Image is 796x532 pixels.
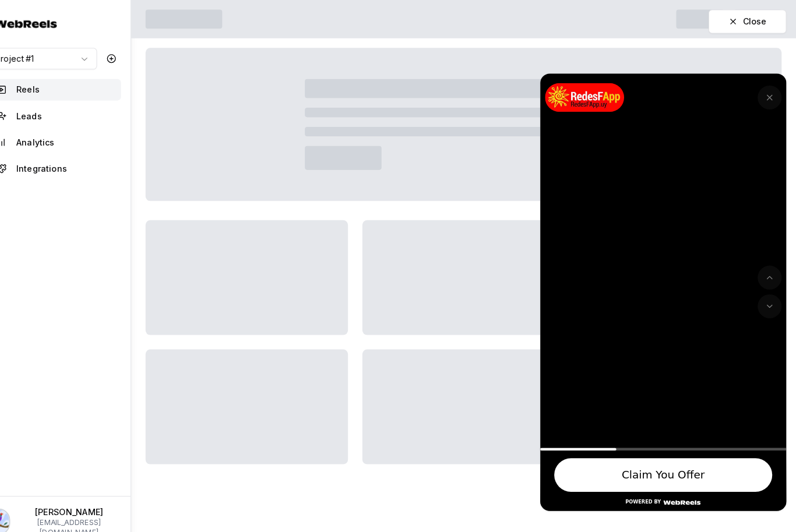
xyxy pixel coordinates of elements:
[9,154,139,175] button: Integrations
[547,481,787,497] button: Powered by
[630,485,664,492] div: Powered by
[9,77,139,98] button: Reels
[561,446,773,478] button: Claim You Offer
[9,128,139,149] button: Analytics
[711,9,787,33] button: Close
[9,102,139,123] button: Leads
[38,504,139,523] p: [EMAIL_ADDRESS][DOMAIN_NAME]
[10,496,30,519] img: Profile picture
[9,15,79,31] img: Testimo
[38,492,139,504] p: [PERSON_NAME]
[9,492,139,523] button: Profile picture[PERSON_NAME][EMAIL_ADDRESS][DOMAIN_NAME]
[552,81,629,109] img: https://zxvuoxmfyjxdlukmbnov.supabase.co/storage/v1/object/public/webreels-content/projects/fb4ba...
